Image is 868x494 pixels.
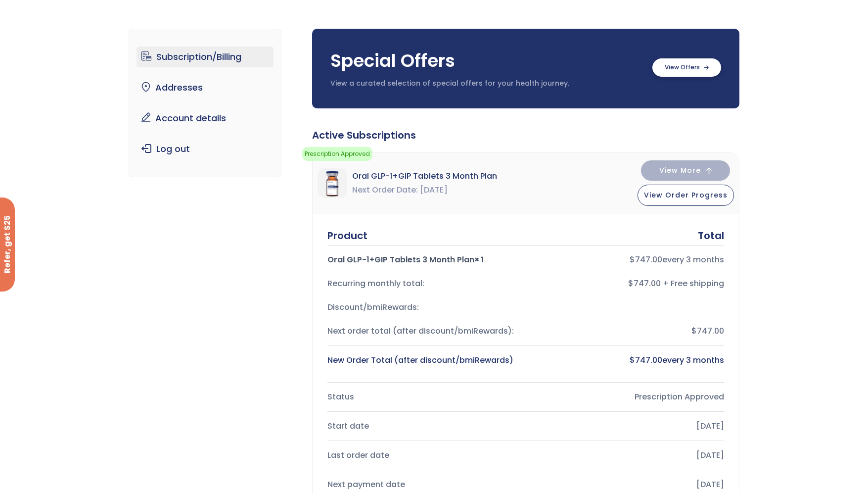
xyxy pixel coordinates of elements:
[534,419,724,433] div: [DATE]
[698,229,724,243] div: Total
[312,128,739,142] div: Active Subscriptions
[644,190,728,200] span: View Order Progress
[534,448,724,462] div: [DATE]
[318,168,347,198] img: Oral GLP-1+GIP Tablets 3 Month Plan
[630,354,662,366] bdi: 747.00
[630,254,662,265] bdi: 747.00
[641,160,730,181] button: View More
[327,478,518,492] div: Next payment date
[137,108,274,129] a: Account details
[137,139,274,159] a: Log out
[129,29,281,177] nav: Account pages
[327,229,367,243] div: Product
[474,254,484,265] strong: × 1
[352,169,497,183] span: Oral GLP-1+GIP Tablets 3 Month Plan
[534,390,724,404] div: Prescription Approved
[327,390,518,404] div: Status
[630,254,635,265] span: $
[534,324,724,338] div: $747.00
[327,419,518,433] div: Start date
[327,324,518,338] div: Next order total (after discount/bmiRewards):
[330,49,642,73] h3: Special Offers
[534,253,724,267] div: every 3 months
[327,253,518,267] div: Oral GLP-1+GIP Tablets 3 Month Plan
[534,478,724,492] div: [DATE]
[302,147,372,161] span: Prescription Approved
[352,183,418,197] span: Next Order Date
[659,167,701,174] span: View More
[630,354,635,366] span: $
[137,77,274,98] a: Addresses
[534,277,724,291] div: $747.00 + Free shipping
[327,353,518,367] div: New Order Total (after discount/bmiRewards)
[638,185,734,206] button: View Order Progress
[327,448,518,462] div: Last order date
[327,300,518,314] div: Discount/bmiRewards:
[534,353,724,367] div: every 3 months
[137,47,274,67] a: Subscription/Billing
[420,183,448,197] span: [DATE]
[330,79,642,89] p: View a curated selection of special offers for your health journey.
[327,277,518,291] div: Recurring monthly total:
